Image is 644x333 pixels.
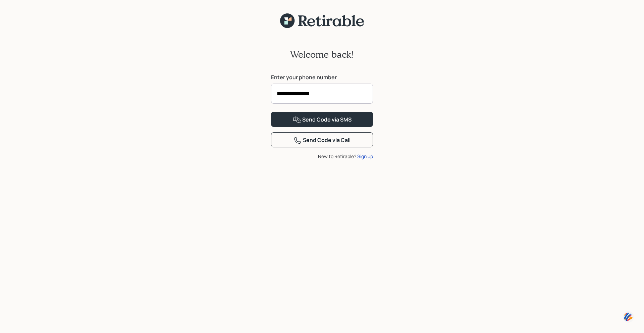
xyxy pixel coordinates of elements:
[271,112,373,127] button: Send Code via SMS
[271,132,373,147] button: Send Code via Call
[623,311,634,323] img: svg+xml;base64,PHN2ZyB3aWR0aD0iNDQiIGhlaWdodD0iNDQiIHZpZXdCb3g9IjAgMCA0NCA0NCIgZmlsbD0ibm9uZSIgeG...
[290,49,354,60] h2: Welcome back!
[293,136,351,144] div: Send Code via Call
[271,74,373,81] label: Enter your phone number
[357,153,373,160] div: Sign up
[271,153,373,160] div: New to Retirable?
[293,116,352,124] div: Send Code via SMS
